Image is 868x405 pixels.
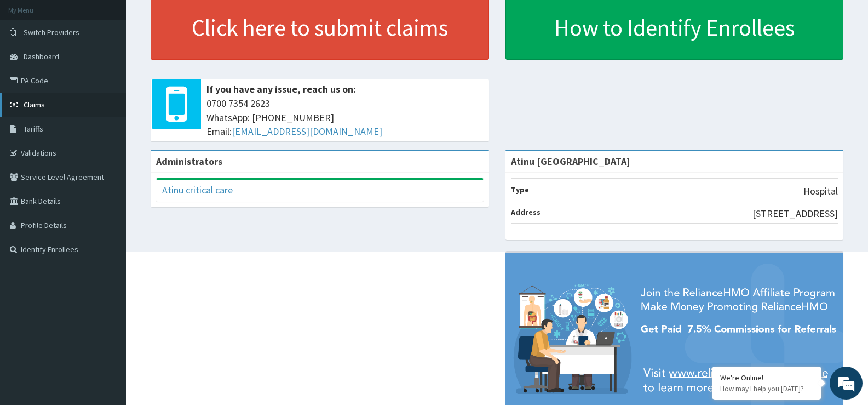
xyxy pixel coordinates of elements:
[5,280,209,318] textarea: Type your message and hit 'Enter'
[752,207,838,221] p: [STREET_ADDRESS]
[206,96,484,139] span: 0700 7354 2623 WhatsApp: [PHONE_NUMBER] Email:
[511,207,541,217] b: Address
[720,373,813,383] div: We're Online!
[803,184,838,198] p: Hospital
[162,184,233,196] a: Atinu critical care
[64,128,151,239] span: We're online!
[232,125,382,138] a: [EMAIL_ADDRESS][DOMAIN_NAME]
[57,61,184,76] div: Chat with us now
[20,55,44,82] img: d_794563401_company_1708531726252_794563401
[24,52,59,61] span: Dashboard
[511,185,529,195] b: Type
[720,384,813,393] p: How may I help you today?
[511,155,630,168] strong: Atinu [GEOGRAPHIC_DATA]
[206,83,356,95] b: If you have any issue, reach us on:
[24,100,45,110] span: Claims
[156,155,222,168] b: Administrators
[24,27,79,37] span: Switch Providers
[180,5,206,32] div: Minimize live chat window
[24,124,43,134] span: Tariffs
